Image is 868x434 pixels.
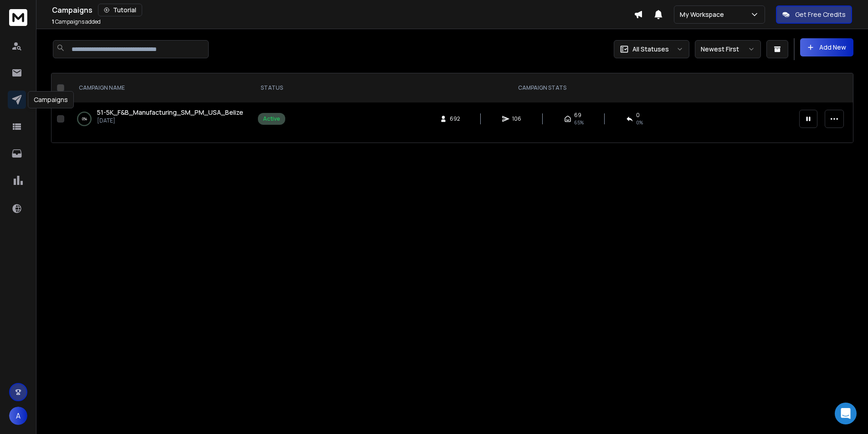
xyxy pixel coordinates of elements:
span: 692 [450,115,460,123]
button: Add New [800,38,853,56]
p: All Statuses [632,45,669,54]
th: CAMPAIGN STATS [291,73,794,102]
span: 1 [52,18,54,26]
a: 51-5K_F&B_Manufacturing_SM_PM_USA_Belize [97,108,243,117]
p: 0 % [82,114,87,123]
td: 0%51-5K_F&B_Manufacturing_SM_PM_USA_Belize[DATE] [68,102,252,135]
div: Campaigns [28,91,74,108]
span: 106 [512,115,521,123]
p: Get Free Credits [795,10,846,19]
p: Campaigns added [52,18,101,26]
th: STATUS [252,73,291,102]
button: Get Free Credits [776,5,852,24]
th: CAMPAIGN NAME [68,73,252,102]
p: My Workspace [680,10,728,19]
button: A [9,407,27,425]
div: Active [263,115,280,123]
span: 69 [574,112,581,119]
span: 65 % [574,119,584,126]
button: Newest First [695,40,761,58]
span: 0 [636,112,640,119]
span: 0 % [636,119,643,126]
div: Campaigns [52,4,634,16]
div: Open Intercom Messenger [835,403,857,424]
p: [DATE] [97,117,243,124]
button: Tutorial [98,4,142,16]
